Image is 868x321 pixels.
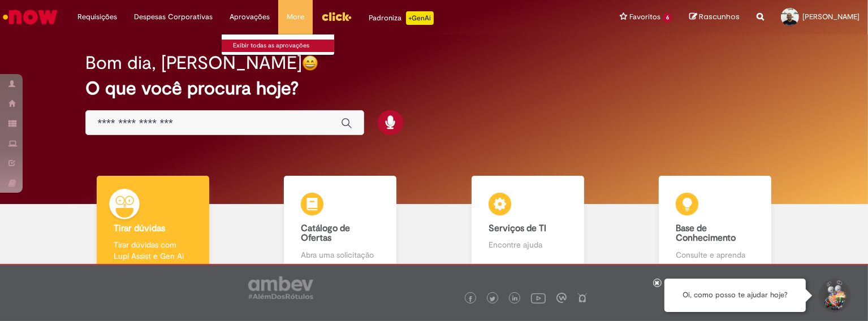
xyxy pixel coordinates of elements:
p: Encontre ajuda [489,239,567,250]
img: click_logo_yellow_360x200.png [321,8,352,25]
img: logo_footer_linkedin.png [512,296,518,302]
img: logo_footer_facebook.png [468,296,473,302]
img: ServiceNow [1,6,59,28]
b: Base de Conhecimento [676,223,736,244]
p: Tirar dúvidas com Lupi Assist e Gen Ai [114,239,192,262]
a: Base de Conhecimento Consulte e aprenda [621,176,809,274]
p: +GenAi [406,11,434,25]
span: 6 [663,13,672,23]
span: More [287,11,304,23]
b: Serviços de TI [489,223,546,234]
b: Catálogo de Ofertas [301,223,350,244]
h2: Bom dia, [PERSON_NAME] [85,53,302,73]
span: Aprovações [230,11,270,23]
b: Tirar dúvidas [114,223,165,234]
span: Despesas Corporativas [134,11,213,23]
img: logo_footer_workplace.png [556,293,567,303]
a: Catálogo de Ofertas Abra uma solicitação [247,176,434,274]
p: Abra uma solicitação [301,249,379,261]
span: Requisições [77,11,117,23]
span: Favoritos [629,11,660,23]
a: Tirar dúvidas Tirar dúvidas com Lupi Assist e Gen Ai [59,176,247,274]
ul: Aprovações [221,34,335,55]
img: happy-face.png [302,55,318,71]
h2: O que você procura hoje? [85,79,782,98]
img: logo_footer_youtube.png [531,290,546,305]
img: logo_footer_ambev_rotulo_gray.png [248,276,313,299]
div: Oi, como posso te ajudar hoje? [664,279,806,312]
img: logo_footer_twitter.png [490,296,495,302]
span: Rascunhos [699,11,740,22]
button: Iniciar Conversa de Suporte [817,279,851,313]
div: Padroniza [369,11,434,25]
a: Exibir todas as aprovações [222,40,346,52]
img: logo_footer_naosei.png [577,293,588,303]
span: [PERSON_NAME] [802,12,860,21]
a: Rascunhos [689,12,740,23]
p: Consulte e aprenda [676,249,754,261]
a: Serviços de TI Encontre ajuda [434,176,621,274]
